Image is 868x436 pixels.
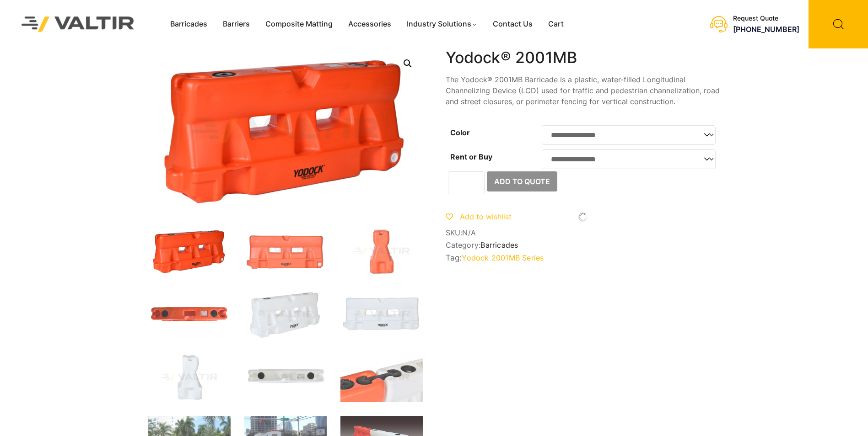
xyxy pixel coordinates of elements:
[733,25,799,34] a: [PHONE_NUMBER]
[446,229,720,237] span: SKU:
[485,17,540,31] a: Contact Us
[462,228,476,237] span: N/A
[487,171,557,191] button: Add to Quote
[340,17,399,31] a: Accessories
[244,353,327,402] img: 2001MB_Nat_Top.jpg
[480,240,518,250] a: Barricades
[462,253,544,262] a: Yodock 2001MB Series
[450,128,470,137] label: Color
[244,227,327,276] img: 2001MB_Org_Front.jpg
[540,17,571,31] a: Cart
[448,171,485,194] input: Product quantity
[733,15,799,22] div: Request Quote
[244,290,327,339] img: 2001MB_Nat_3Q.jpg
[399,17,485,31] a: Industry Solutions
[340,227,423,276] img: 2001MB_Org_Side.jpg
[148,290,231,339] img: 2001MB_Org_Top.jpg
[148,227,231,276] img: 2001MB_Org_3Q.jpg
[215,17,258,31] a: Barriers
[340,290,423,339] img: 2001MB_Nat_Front.jpg
[148,353,231,402] img: 2001MB_Nat_Side.jpg
[446,48,720,67] h1: Yodock® 2001MB
[340,353,423,402] img: 2001MB_Xtra2.jpg
[446,74,720,107] p: The Yodock® 2001MB Barricade is a plastic, water-filled Longitudinal Channelizing Device (LCD) us...
[10,5,146,43] img: Valtir Rentals
[258,17,340,31] a: Composite Matting
[446,253,720,262] span: Tag:
[162,17,215,31] a: Barricades
[446,241,720,250] span: Category:
[450,152,492,161] label: Rent or Buy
